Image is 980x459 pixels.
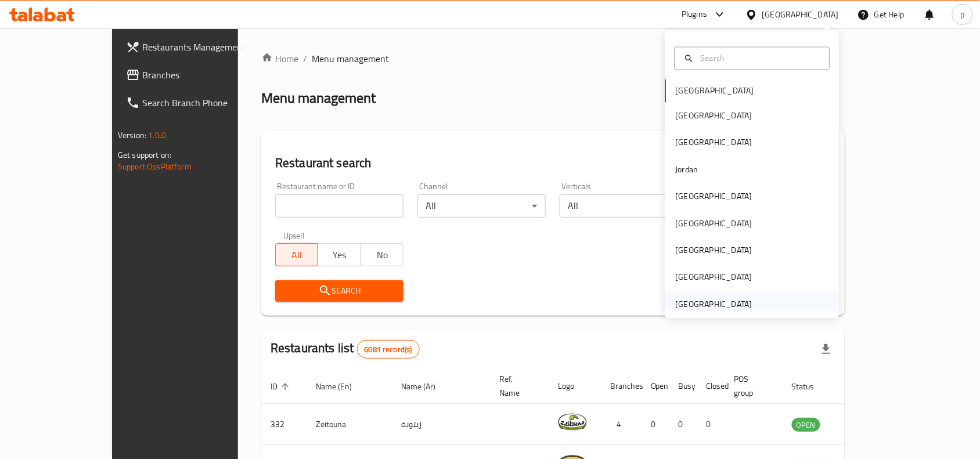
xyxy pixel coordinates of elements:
[601,404,642,445] td: 4
[361,243,403,266] button: No
[275,194,403,218] input: Search for restaurant name or ID..
[261,89,376,107] h2: Menu management
[312,52,389,66] span: Menu management
[792,418,820,432] span: OPEN
[392,404,490,445] td: زيتونة
[283,232,305,240] label: Upsell
[303,52,307,66] li: /
[601,368,642,404] th: Branches
[669,404,697,445] td: 0
[676,244,752,257] div: [GEOGRAPHIC_DATA]
[669,368,697,404] th: Busy
[558,407,587,436] img: Zeitouna
[271,339,420,359] h2: Restaurants list
[676,163,698,176] div: Jordan
[318,243,361,266] button: Yes
[358,344,419,355] span: 6081 record(s)
[117,33,276,61] a: Restaurants Management
[697,368,725,404] th: Closed
[275,280,403,302] button: Search
[960,8,964,21] span: p
[696,52,823,64] input: Search
[118,159,192,174] a: Support.OpsPlatform
[734,372,769,400] span: POS group
[117,89,276,117] a: Search Branch Phone
[682,8,707,21] div: Plugins
[676,110,752,122] div: [GEOGRAPHIC_DATA]
[642,404,669,445] td: 0
[499,372,535,400] span: Ref. Name
[697,404,725,445] td: 0
[284,284,394,298] span: Search
[142,68,266,82] span: Branches
[118,147,171,162] span: Get support on:
[118,128,146,143] span: Version:
[261,52,845,66] nav: breadcrumb
[275,243,318,266] button: All
[676,271,752,284] div: [GEOGRAPHIC_DATA]
[417,194,546,218] div: All
[642,368,669,404] th: Open
[316,380,367,393] span: Name (En)
[676,136,752,149] div: [GEOGRAPHIC_DATA]
[792,380,830,393] span: Status
[261,404,307,445] td: 332
[117,61,276,89] a: Branches
[307,404,392,445] td: Zeitouna
[261,52,298,66] a: Home
[560,194,688,218] div: All
[401,380,451,393] span: Name (Ar)
[812,335,840,363] div: Export file
[323,247,356,263] span: Yes
[357,340,420,359] div: Total records count
[271,380,293,393] span: ID
[676,298,752,310] div: [GEOGRAPHIC_DATA]
[676,217,752,230] div: [GEOGRAPHIC_DATA]
[142,96,266,110] span: Search Branch Phone
[280,247,314,263] span: All
[676,190,752,203] div: [GEOGRAPHIC_DATA]
[762,8,839,21] div: [GEOGRAPHIC_DATA]
[366,247,399,263] span: No
[148,128,166,143] span: 1.0.0
[142,40,266,54] span: Restaurants Management
[792,418,820,432] div: OPEN
[549,368,601,404] th: Logo
[275,154,831,172] h2: Restaurant search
